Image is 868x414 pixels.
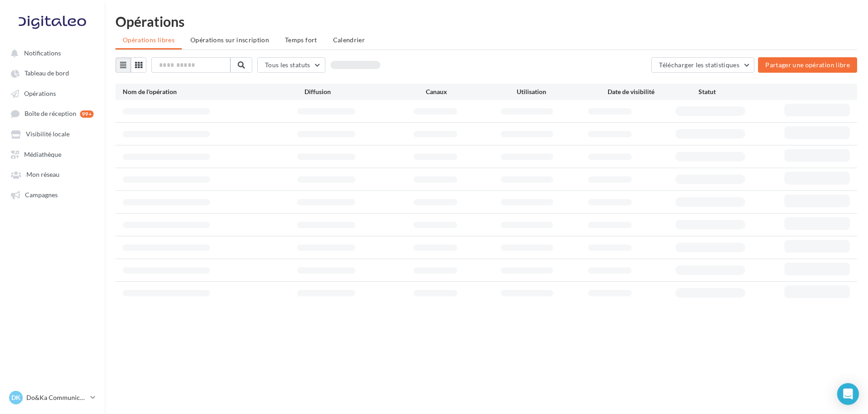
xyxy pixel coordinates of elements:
[115,15,857,28] div: Opérations
[837,383,859,405] div: Open Intercom Messenger
[190,36,269,44] span: Opérations sur inscription
[304,87,426,96] div: Diffusion
[651,57,754,73] button: Télécharger les statistiques
[285,36,317,44] span: Temps fort
[333,36,365,44] span: Calendrier
[5,186,99,203] a: Campagnes
[26,171,60,179] span: Mon réseau
[25,110,76,118] span: Boîte de réception
[123,87,304,96] div: Nom de l'opération
[24,49,61,57] span: Notifications
[26,130,70,138] span: Visibilité locale
[517,87,608,96] div: Utilisation
[25,70,69,77] span: Tableau de bord
[5,125,99,142] a: Visibilité locale
[25,191,58,199] span: Campagnes
[5,166,99,182] a: Mon réseau
[265,61,310,69] span: Tous les statuts
[7,389,97,406] a: DK Do&Ka Communication
[5,146,99,162] a: Médiathèque
[608,87,698,96] div: Date de visibilité
[659,61,739,69] span: Télécharger les statistiques
[24,150,61,158] span: Médiathèque
[11,393,20,402] span: DK
[5,105,99,122] a: Boîte de réception 99+
[5,85,99,101] a: Opérations
[26,393,87,402] p: Do&Ka Communication
[257,57,325,73] button: Tous les statuts
[698,87,789,96] div: Statut
[5,45,95,61] button: Notifications
[5,65,99,81] a: Tableau de bord
[426,87,517,96] div: Canaux
[24,90,56,97] span: Opérations
[80,110,94,118] div: 99+
[758,57,857,73] button: Partager une opération libre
